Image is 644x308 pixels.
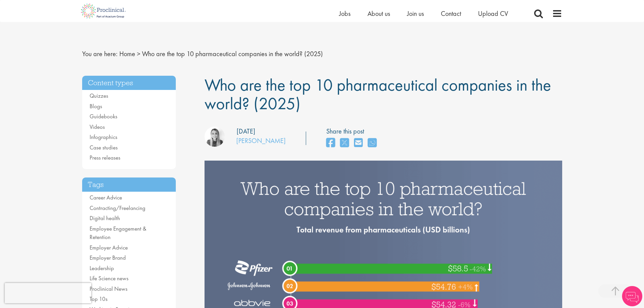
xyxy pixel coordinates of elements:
[205,74,551,114] span: Who are the top 10 pharmaceutical companies in the world? (2025)
[82,49,118,58] span: You are here:
[5,283,91,303] iframe: reCAPTCHA
[407,9,424,18] a: Join us
[354,136,363,150] a: share on email
[90,133,117,141] a: Infographics
[90,285,127,292] a: Proclinical News
[119,49,135,58] a: breadcrumb link
[478,9,508,18] a: Upload CV
[367,9,390,18] a: About us
[90,275,128,282] a: Life Science news
[90,204,145,212] a: Contracting/Freelancing
[368,136,377,150] a: share on whats app
[326,126,380,136] label: Share this post
[90,244,128,251] a: Employer Advice
[90,214,120,222] a: Digital health
[90,194,122,201] a: Career Advice
[90,92,108,99] a: Quizzes
[326,136,335,150] a: share on facebook
[82,76,176,90] h3: Content types
[340,136,349,150] a: share on twitter
[237,126,255,136] div: [DATE]
[90,102,102,110] a: Blogs
[137,49,140,58] span: >
[90,295,108,303] a: Top 10s
[142,49,323,58] span: Who are the top 10 pharmaceutical companies in the world? (2025)
[90,264,114,272] a: Leadership
[90,154,120,161] a: Press releases
[441,9,461,18] a: Contact
[90,225,146,241] a: Employee Engagement & Retention
[339,9,351,18] a: Jobs
[90,254,126,261] a: Employer Brand
[236,136,286,145] a: [PERSON_NAME]
[622,286,642,306] img: Chatbot
[90,144,118,151] a: Case studies
[90,123,105,131] a: Videos
[205,126,225,147] img: Hannah Burke
[90,113,117,120] a: Guidebooks
[82,177,176,192] h3: Tags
